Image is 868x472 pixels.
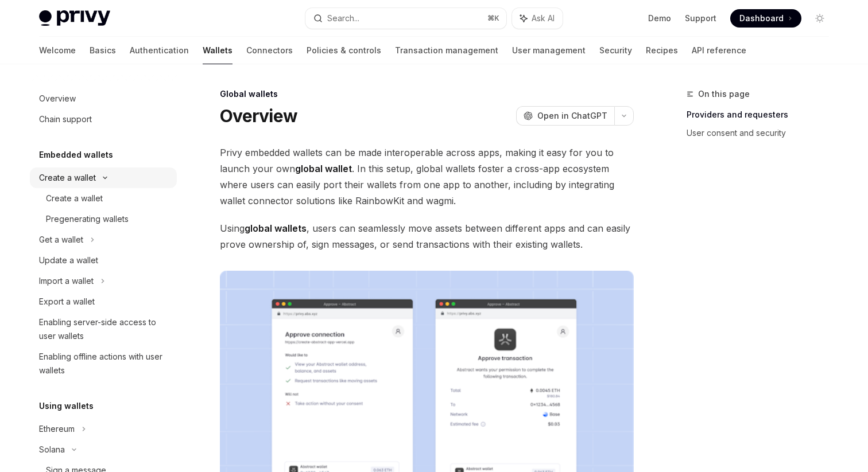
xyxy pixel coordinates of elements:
[39,148,113,162] h5: Embedded wallets
[39,37,76,64] a: Welcome
[30,188,177,209] a: Create a wallet
[39,253,98,267] div: Update a wallet
[220,220,634,252] span: Using , users can seamlessly move assets between different apps and can easily prove ownership of...
[39,112,92,126] div: Chain support
[90,37,116,64] a: Basics
[30,109,177,130] a: Chain support
[39,233,83,247] div: Get a wallet
[30,312,177,346] a: Enabling server-side access to user wallets
[532,13,555,24] span: Ask AI
[39,350,170,377] div: Enabling offline actions with user wallets
[39,10,110,26] img: light logo
[220,106,297,126] h1: Overview
[30,291,177,312] a: Export a wallet
[739,13,784,24] span: Dashboard
[811,9,829,28] button: Toggle dark mode
[687,106,838,124] a: Providers and requesters
[646,37,678,64] a: Recipes
[30,88,177,109] a: Overview
[487,14,499,23] span: ⌘ K
[537,110,607,122] span: Open in ChatGPT
[39,171,96,185] div: Create a wallet
[246,37,293,64] a: Connectors
[220,145,634,209] span: Privy embedded wallets can be made interoperable across apps, making it easy for you to launch yo...
[295,163,352,174] strong: global wallet
[512,8,563,29] button: Ask AI
[698,87,750,101] span: On this page
[692,37,746,64] a: API reference
[648,13,671,24] a: Demo
[305,8,506,29] button: Search...⌘K
[39,295,95,309] div: Export a wallet
[30,209,177,229] a: Pregenerating wallets
[39,399,94,413] h5: Using wallets
[687,124,838,142] a: User consent and security
[512,37,586,64] a: User management
[39,443,65,457] div: Solana
[39,315,170,343] div: Enabling server-side access to user wallets
[30,346,177,381] a: Enabling offline actions with user wallets
[46,212,129,226] div: Pregenerating wallets
[220,88,634,100] div: Global wallets
[516,106,614,126] button: Open in ChatGPT
[39,92,76,106] div: Overview
[307,37,381,64] a: Policies & controls
[245,223,307,234] strong: global wallets
[130,37,189,64] a: Authentication
[327,11,359,25] div: Search...
[30,250,177,271] a: Update a wallet
[395,37,498,64] a: Transaction management
[730,9,801,28] a: Dashboard
[46,192,103,205] div: Create a wallet
[685,13,716,24] a: Support
[203,37,232,64] a: Wallets
[39,274,94,288] div: Import a wallet
[39,422,75,436] div: Ethereum
[599,37,632,64] a: Security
